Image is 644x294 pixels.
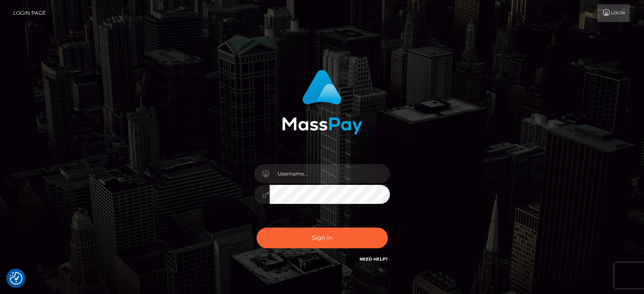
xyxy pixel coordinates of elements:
input: Username... [270,164,390,183]
img: MassPay Login [282,70,362,135]
button: Consent Preferences [10,272,22,285]
a: Login [597,4,630,22]
button: Sign in [257,228,388,248]
a: Need Help? [359,256,388,262]
a: Login Page [13,4,46,22]
img: Revisit consent button [10,272,22,285]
